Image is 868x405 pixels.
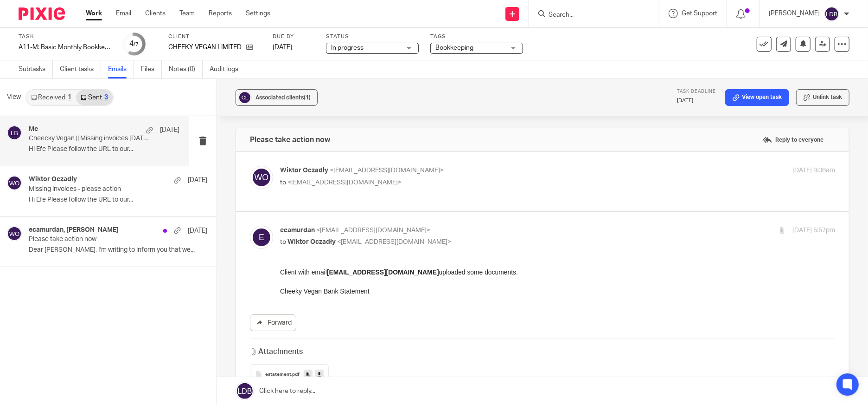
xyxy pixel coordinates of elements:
a: Work [86,9,102,18]
label: Task [19,33,111,40]
label: Status [326,33,419,40]
h4: Wiktor Oczadły [29,176,77,183]
a: Team [179,9,195,18]
span: <[EMAIL_ADDRESS][DOMAIN_NAME]> [337,239,451,245]
label: Client [168,33,261,40]
span: Wiktor Oczadły [280,167,328,174]
span: ecamurdan [280,227,315,234]
span: .pdf [291,372,300,378]
p: [DATE] [188,176,207,185]
span: In progress [331,45,364,51]
a: Audit logs [210,60,245,78]
p: [DATE] [677,97,716,105]
span: Bookkeeping [435,45,473,51]
label: Due by [273,33,314,40]
span: <[EMAIL_ADDRESS][DOMAIN_NAME]> [330,167,444,174]
p: Cheecky Vegan || Missing invoices [DATE] - Please Action [29,135,149,143]
p: Hi Efe Please follow the URL to our... [29,196,207,204]
label: Reply to everyone [760,133,826,147]
p: [DATE] [160,125,179,135]
span: (1) [304,95,311,100]
span: to [280,239,286,245]
span: <[EMAIL_ADDRESS][DOMAIN_NAME]> [287,179,402,186]
a: Client tasks [60,60,101,78]
span: [DATE] [273,44,292,51]
span: <[EMAIL_ADDRESS][DOMAIN_NAME]> [316,227,430,234]
a: Sent3 [76,90,112,105]
p: Missing invoices - please action [29,185,172,193]
div: 3 [104,94,108,101]
p: CHEEKY VEGAN LIMITED [168,43,242,52]
a: Subtasks [19,60,53,78]
img: svg%3E [7,125,22,140]
h4: Please take action now [250,135,330,144]
p: Hi Efe Please follow the URL to our... [29,145,179,153]
span: estatement [265,372,291,378]
a: Files [141,60,162,78]
label: Tags [430,33,523,40]
img: svg%3E [824,7,839,21]
h4: ecamurdan, [PERSON_NAME] [29,226,119,234]
a: Email [116,9,131,18]
small: /7 [134,42,139,47]
img: svg%3E [7,226,22,241]
span: View [7,92,21,102]
img: Pixie [19,7,65,20]
p: [DATE] 5:57pm [792,226,835,235]
button: Associated clients(1) [236,89,318,106]
span: Wiktor Oczadły [287,239,336,245]
img: svg%3E [250,166,273,189]
h4: Me [29,125,38,133]
h3: Attachments [250,346,303,357]
span: to [280,179,286,186]
div: A11-M: Basic Monthly Bookkeeping [19,43,111,52]
span: Task deadline [677,89,716,94]
a: Clients [145,9,166,18]
img: svg%3E [7,176,22,190]
a: Forward [250,314,296,331]
input: Search [548,11,631,20]
a: Emails [108,60,134,78]
span: Get Support [682,10,717,17]
p: Dear [PERSON_NAME], I'm writing to inform you that we... [29,246,207,254]
a: Received1 [26,90,76,105]
p: [PERSON_NAME] [769,9,820,18]
img: svg%3E [250,226,273,249]
a: Reports [209,9,232,18]
button: estatement.pdf [250,364,329,385]
p: Please take action now [29,235,172,243]
a: Notes (0) [169,60,203,78]
span: Associated clients [255,95,311,100]
button: Unlink task [796,89,849,106]
strong: [EMAIL_ADDRESS][DOMAIN_NAME] [47,1,159,8]
img: svg%3E [238,91,252,105]
a: Settings [246,9,270,18]
div: 4 [129,39,139,49]
p: [DATE] 9:08am [792,166,835,176]
a: View open task [725,89,789,106]
div: 1 [68,94,71,101]
p: [DATE] [188,226,207,235]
